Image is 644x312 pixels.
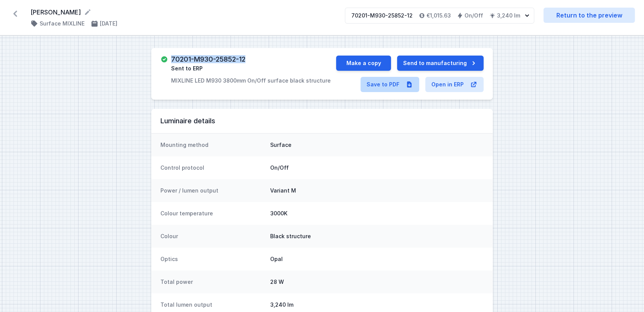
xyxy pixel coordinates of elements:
[171,56,245,63] h3: 70201-M930-25852-12
[160,301,264,309] dt: Total lumen output
[397,56,484,71] button: Send to manufacturing
[270,278,484,286] dd: 28 W
[270,255,484,263] dd: Opal
[270,187,484,194] dd: Variant M
[160,255,264,263] dt: Optics
[336,56,391,71] button: Make a copy
[270,232,484,240] dd: Black structure
[160,187,264,194] dt: Power / lumen output
[160,278,264,286] dt: Total power
[270,164,484,172] dd: On/Off
[543,8,635,23] a: Return to the preview
[425,77,484,92] a: Open in ERP
[270,210,484,217] dd: 3000K
[345,8,534,24] button: 70201-M930-25852-12€1,015.63On/Off3,240 lm
[160,164,264,172] dt: Control protocol
[160,232,264,240] dt: Colour
[30,8,336,17] form: [PERSON_NAME]
[497,12,520,19] h4: 3,240 lm
[160,210,264,217] dt: Colour temperature
[270,141,484,149] dd: Surface
[171,65,203,72] span: Sent to ERP
[171,77,331,84] p: MIXLINE LED M930 3800mm On/Off surface black structure
[465,12,483,19] h4: On/Off
[160,141,264,149] dt: Mounting method
[360,77,419,92] a: Save to PDF
[40,20,85,27] h4: Surface MIXLINE
[160,116,484,126] h3: Luminaire details
[84,8,91,16] button: Rename project
[351,12,413,19] div: 70201-M930-25852-12
[100,20,117,27] h4: [DATE]
[270,301,484,309] dd: 3,240 lm
[426,12,451,19] h4: €1,015.63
